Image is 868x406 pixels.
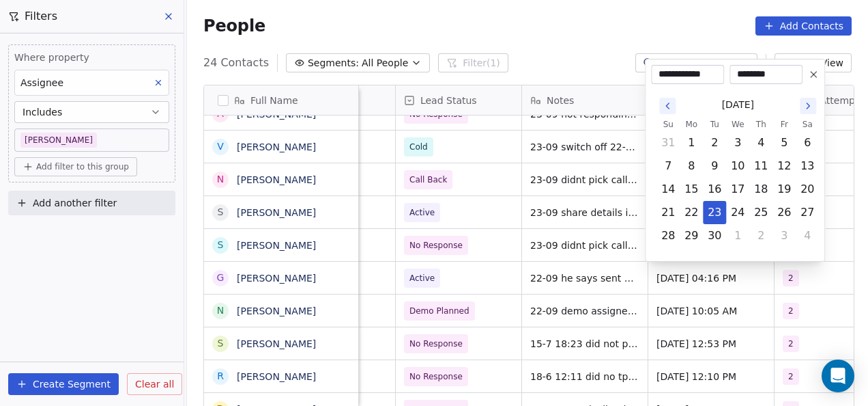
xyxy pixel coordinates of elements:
th: Friday [772,118,796,131]
button: Monday, September 29th, 2025 [680,225,702,247]
button: Thursday, October 2nd, 2025 [750,225,772,247]
button: Tuesday, September 2nd, 2025 [704,132,725,154]
button: Saturday, September 20th, 2025 [796,178,818,200]
span: [DATE] [722,98,754,112]
button: Saturday, September 6th, 2025 [796,132,818,154]
button: Saturday, September 13th, 2025 [796,155,818,177]
button: Friday, September 12th, 2025 [773,155,795,177]
button: Monday, September 22nd, 2025 [680,202,702,224]
button: Monday, September 1st, 2025 [680,132,702,154]
button: Sunday, September 21st, 2025 [657,202,679,224]
button: Today, Tuesday, September 23rd, 2025, selected [704,202,725,224]
button: Monday, September 15th, 2025 [680,178,702,200]
button: Go to the Next Month [800,98,816,114]
th: Wednesday [726,118,749,131]
button: Saturday, September 27th, 2025 [796,202,818,224]
button: Wednesday, September 3rd, 2025 [727,132,749,154]
button: Wednesday, September 17th, 2025 [727,178,749,200]
th: Saturday [796,118,819,131]
button: Thursday, September 11th, 2025 [750,155,772,177]
button: Saturday, October 4th, 2025 [796,225,818,247]
button: Wednesday, September 24th, 2025 [727,202,749,224]
th: Monday [680,118,703,131]
button: Go to the Previous Month [659,98,676,114]
button: Friday, September 19th, 2025 [773,178,795,200]
button: Friday, October 3rd, 2025 [773,225,795,247]
table: September 2025 [656,118,819,247]
button: Tuesday, September 9th, 2025 [704,155,725,177]
button: Friday, September 5th, 2025 [773,132,795,154]
button: Tuesday, September 30th, 2025 [704,225,725,247]
button: Wednesday, September 10th, 2025 [727,155,749,177]
button: Tuesday, September 16th, 2025 [704,178,725,200]
th: Thursday [749,118,772,131]
th: Tuesday [703,118,726,131]
button: Wednesday, October 1st, 2025 [727,225,749,247]
button: Friday, September 26th, 2025 [773,202,795,224]
button: Thursday, September 4th, 2025 [750,132,772,154]
button: Thursday, September 18th, 2025 [750,178,772,200]
button: Sunday, September 28th, 2025 [657,225,679,247]
button: Sunday, September 7th, 2025 [657,155,679,177]
button: Sunday, August 31st, 2025 [657,132,679,154]
button: Thursday, September 25th, 2025 [750,202,772,224]
button: Monday, September 8th, 2025 [680,155,702,177]
button: Sunday, September 14th, 2025 [657,178,679,200]
th: Sunday [656,118,680,131]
